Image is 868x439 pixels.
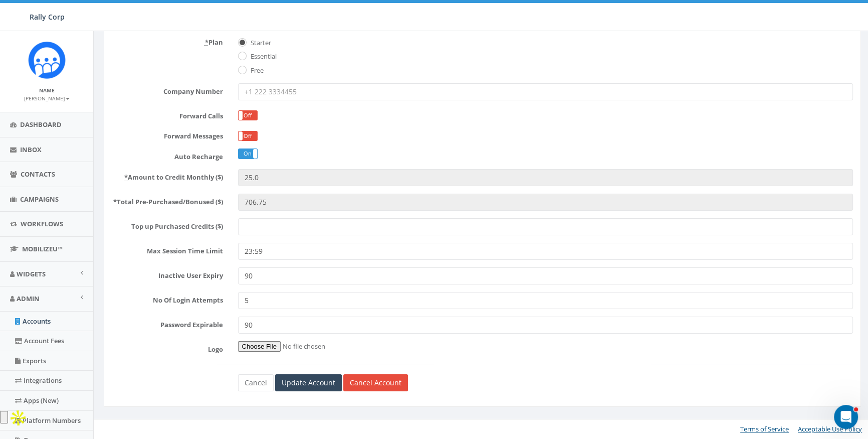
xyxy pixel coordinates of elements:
label: Auto Recharge [104,149,231,162]
label: Essential [248,52,277,62]
label: No Of Login Attempts [104,292,231,305]
img: Apollo [8,408,28,428]
label: Top up Purchased Credits ($) [104,218,231,231]
abbr: required [124,173,128,182]
label: On [239,149,258,158]
label: Inactive User Expiry [104,267,231,280]
input: Update Account [275,374,342,391]
abbr: required [205,38,208,47]
label: Plan [104,34,231,47]
span: Dashboard [20,120,62,129]
label: Amount to Credit Monthly ($) [104,169,231,182]
span: Rally Corp [30,12,65,22]
label: Company Number [104,83,231,96]
label: Forward Calls [104,108,231,121]
label: Total Pre-Purchased/Bonused ($) [104,194,231,207]
a: Acceptable Use Policy [798,424,862,433]
label: Off [239,111,258,120]
div: OnOff [238,149,258,159]
span: Inbox [20,145,42,154]
input: +1 222 3334455 [238,83,853,100]
span: Campaigns [20,195,59,204]
div: OnOff [238,131,258,141]
small: [PERSON_NAME] [24,95,70,102]
div: OnOff [238,110,258,120]
label: Starter [248,38,271,48]
abbr: required [113,197,117,206]
span: Workflows [21,219,63,228]
a: Cancel Account [343,374,408,391]
a: [PERSON_NAME] [24,93,70,102]
span: Contacts [21,170,55,179]
span: Widgets [17,269,46,278]
label: Max Session Time Limit [104,243,231,256]
label: Forward Messages [104,128,231,141]
a: Cancel [238,374,274,391]
iframe: Intercom live chat [834,405,858,429]
label: Off [239,131,258,140]
span: Admin [17,294,40,303]
img: Icon_1.png [28,41,66,79]
label: Logo [104,341,231,354]
label: Free [248,66,264,76]
span: MobilizeU™ [22,244,63,253]
label: Password Expirable [104,317,231,330]
small: Name [39,87,55,94]
a: Terms of Service [740,424,789,433]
